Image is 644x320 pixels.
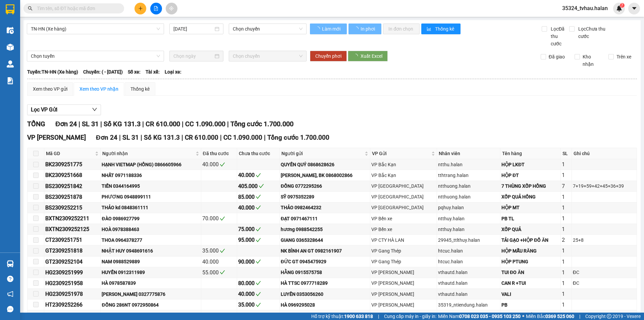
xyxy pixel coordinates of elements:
[102,247,200,255] div: NHẬT HUY 0948691616
[281,226,369,233] div: hương 0988542255
[281,258,369,265] div: ĐỨC GT 0945475929
[361,52,382,60] span: Xuất Excel
[438,204,499,211] div: pqhuy.halan
[256,194,261,199] span: check
[96,134,117,141] span: Đơn 24
[281,312,369,319] div: HÀ 0912772650
[45,258,99,266] div: GT2309252104
[580,53,603,68] span: Kho nhận
[102,312,200,319] div: HẠNH MINH 0964685856
[522,315,524,318] span: ⚪️
[7,44,14,51] img: warehouse-icon
[102,236,200,244] div: THOA 0964378277
[44,245,101,256] td: GT2309251818
[501,258,559,265] div: HỘP PTUNG
[438,182,499,190] div: ntthuong.halan
[281,193,369,200] div: SỸ 0975352289
[55,120,77,128] span: Đơn 24
[370,300,437,310] td: VP Hoàng Văn Thụ
[144,134,180,141] span: Số KG 131.3
[371,226,436,233] div: VP Bến xe
[371,204,436,211] div: VP [GEOGRAPHIC_DATA]
[44,202,101,213] td: BS2309252215
[371,301,436,309] div: VP [PERSON_NAME]
[562,268,571,277] div: 1
[202,258,236,266] div: 40.000
[220,134,222,141] span: |
[620,3,625,8] sup: 7
[378,313,379,320] span: |
[438,269,499,276] div: vthautd.halan
[45,193,99,201] div: BS2309251878
[281,236,369,244] div: GIANG 0365328644
[31,51,160,61] span: Chọn tuyến
[370,235,437,245] td: VP CTY HÀ LAN
[233,51,303,61] span: Chọn chuyến
[223,134,262,141] span: CC 1.090.000
[281,204,369,211] div: THẢO 0982464232
[45,236,99,244] div: CT2309251751
[631,5,637,11] span: caret-down
[256,205,261,210] span: check
[45,290,99,298] div: HG2309251978
[45,246,99,255] div: GT2309251818
[616,5,622,11] img: icon-new-feature
[28,6,33,11] span: search
[256,227,261,232] span: check
[102,161,200,168] div: HẠNH VIETMAP (HỒNG) 0866605966
[361,25,376,33] span: In phơi
[238,301,278,309] div: 35.000
[371,312,436,319] div: VP [PERSON_NAME]
[557,4,613,12] span: 35324_tvhau.halan
[281,290,369,298] div: LUYẾN 0353056260
[202,268,236,277] div: 55.000
[310,51,347,61] button: Chuyển phơi
[44,289,101,300] td: HG2309251978
[438,312,499,319] div: nvietduc.halan
[371,247,436,255] div: VP Gang Thép
[154,6,158,11] span: file-add
[545,314,574,319] strong: 0369 525 060
[438,279,499,287] div: vthautd.halan
[102,279,200,287] div: HÀ 0978587839
[621,3,623,8] span: 7
[27,120,45,128] span: TỔNG
[501,301,559,309] div: PB
[44,159,101,170] td: BK2309251775
[315,27,321,31] span: loading
[573,236,636,244] div: 25+8
[501,226,559,233] div: XỐP QUẢ
[562,236,571,244] div: 2
[561,148,572,159] th: SL
[238,279,278,287] div: 80.000
[130,85,150,93] div: Thống kê
[562,171,571,179] div: 1
[238,182,278,190] div: 405.000
[181,134,183,141] span: |
[169,6,174,11] span: aim
[573,182,636,190] div: 7+19+59+42+45+36+39
[44,278,101,289] td: HG2309251958
[173,52,213,60] input: Chọn ngày
[438,193,499,200] div: ntthuong.halan
[281,150,363,157] span: Người gửi
[310,24,347,34] button: Làm mới
[256,259,261,264] span: check
[220,248,225,254] span: check
[370,213,437,224] td: VP Bến xe
[135,3,146,14] button: plus
[45,301,99,309] div: HT2309252266
[45,182,99,190] div: BS2309251842
[562,203,571,212] div: 1
[237,148,280,159] th: Chưa thu cước
[122,134,139,141] span: SL 31
[45,279,99,287] div: HG2309251958
[501,193,559,200] div: XỐP QUẢ HỒNG
[44,192,101,202] td: BS2309251878
[102,172,200,179] div: NHẤT 0971188336
[267,134,329,141] span: Tổng cước 1.700.000
[562,160,571,169] div: 1
[371,279,436,287] div: VP [PERSON_NAME]
[384,313,436,320] span: Cung cấp máy in - giấy in:
[371,269,436,276] div: VP [PERSON_NAME]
